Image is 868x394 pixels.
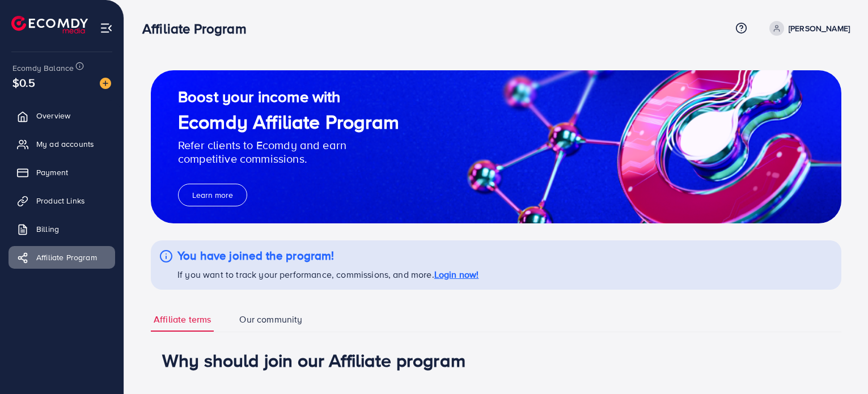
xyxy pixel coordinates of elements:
span: $0.5 [12,74,36,91]
a: Our community [236,308,305,332]
span: Payment [36,167,68,178]
img: menu [100,22,113,35]
a: Billing [9,218,115,240]
a: Product Links [9,189,115,212]
a: My ad accounts [9,133,115,155]
p: If you want to track your performance, commissions, and more. [177,268,479,281]
a: Overview [9,104,115,127]
h4: You have joined the program! [177,249,479,263]
p: Refer clients to Ecomdy and earn [178,138,399,152]
span: Affiliate Program [36,252,97,263]
span: Billing [36,223,59,235]
iframe: Chat [820,343,859,385]
a: Affiliate Program [9,246,115,269]
h1: Why should join our Affiliate program [162,349,830,371]
span: Product Links [36,195,85,206]
img: image [100,78,111,89]
span: Overview [36,110,70,121]
img: guide [151,70,841,223]
h3: Affiliate Program [142,20,256,37]
img: logo [11,16,88,33]
a: Payment [9,161,115,184]
a: Affiliate terms [151,308,214,332]
h1: Ecomdy Affiliate Program [178,111,399,134]
span: My ad accounts [36,138,94,150]
a: Login now! [434,268,479,281]
p: [PERSON_NAME] [789,22,850,35]
a: [PERSON_NAME] [765,21,850,36]
span: Ecomdy Balance [12,62,74,74]
button: Learn more [178,184,247,206]
h2: Boost your income with [178,87,399,106]
p: competitive commissions. [178,152,399,166]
